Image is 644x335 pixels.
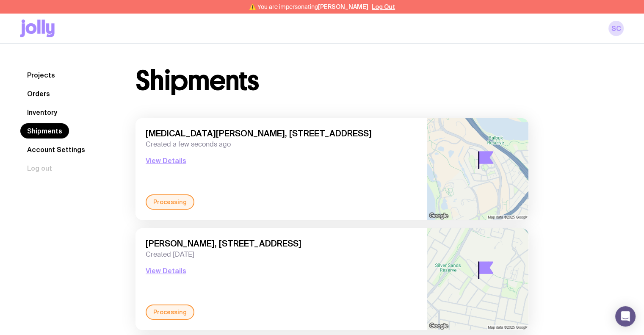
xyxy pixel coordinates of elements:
[146,155,186,166] button: View Details
[146,238,417,249] span: [PERSON_NAME], [STREET_ADDRESS]
[615,306,636,327] div: Open Intercom Messenger
[427,228,528,330] img: staticmap
[608,21,624,36] a: SC
[20,105,64,120] a: Inventory
[20,161,59,176] button: Log out
[20,86,57,101] a: Orders
[20,142,92,157] a: Account Settings
[146,194,194,210] div: Processing
[20,67,62,83] a: Projects
[146,128,417,138] span: [MEDICAL_DATA][PERSON_NAME], [STREET_ADDRESS]
[135,67,259,94] h1: Shipments
[20,123,69,138] a: Shipments
[146,305,194,320] div: Processing
[146,140,417,149] span: Created a few seconds ago
[146,250,417,259] span: Created [DATE]
[372,3,395,10] button: Log Out
[318,3,368,10] span: [PERSON_NAME]
[249,3,368,10] span: ⚠️ You are impersonating
[146,266,186,276] button: View Details
[427,118,528,220] img: staticmap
